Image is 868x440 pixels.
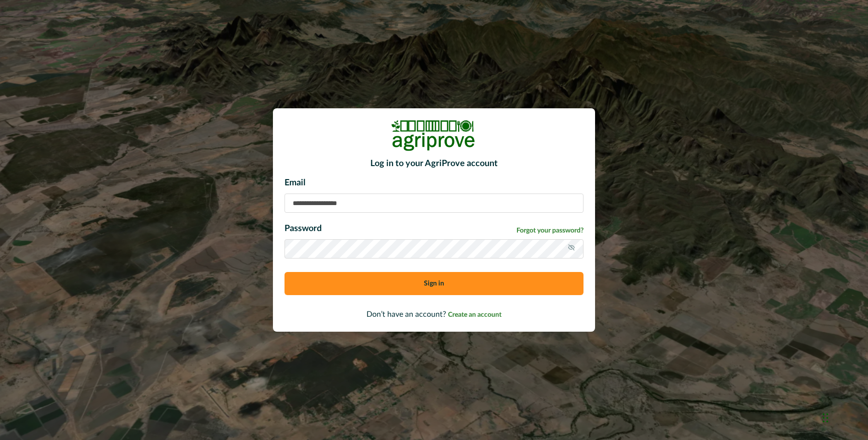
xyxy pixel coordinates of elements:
[285,272,583,295] button: Sign in
[285,309,583,320] p: Don’t have an account?
[516,226,583,236] a: Forgot your password?
[285,159,583,169] h2: Log in to your AgriProve account
[285,177,583,190] p: Email
[448,311,502,318] a: Create an account
[823,403,828,432] div: Drag
[285,222,322,235] p: Password
[448,311,502,318] span: Create an account
[820,394,868,440] iframe: Chat Widget
[391,120,477,151] img: Logo Image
